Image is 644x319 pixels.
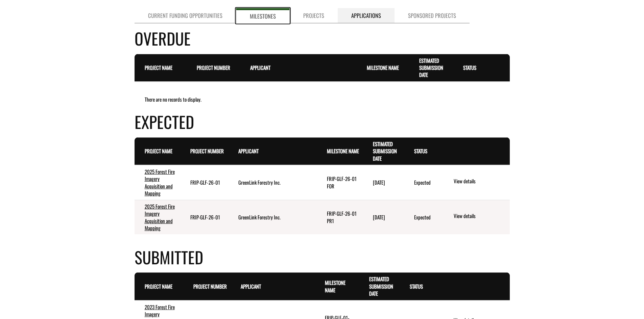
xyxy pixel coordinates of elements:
a: Estimated Submission Date [369,275,393,297]
a: Status [463,64,476,71]
th: Actions [443,137,509,165]
td: FRIP-GLF-26-01 FOR [317,165,363,200]
a: Milestone Name [327,147,359,155]
div: There are no records to display. [135,96,510,103]
td: 2025 Forest Fire Imagery Acquisition and Mapping [135,200,180,234]
a: Milestones [236,8,290,23]
th: Actions [497,54,509,82]
td: FRIP-GLF-26-01 [180,165,228,200]
a: Sponsored Projects [395,8,470,23]
a: 2025 Forest Fire Imagery Acquisition and Mapping [145,168,175,197]
a: Status [414,147,427,155]
td: FRIP-GLF-26-01 [180,200,228,234]
time: [DATE] [373,179,385,186]
a: Project Name [145,64,172,71]
th: Actions [443,273,509,300]
td: 3/30/2026 [363,165,404,200]
a: Projects [290,8,338,23]
a: Applications [338,8,395,23]
a: Applicant [241,283,261,290]
td: GreenLink Forestry Inc. [228,200,317,234]
a: Milestone Name [325,279,345,293]
td: Expected [404,165,443,200]
h4: Overdue [135,26,510,50]
a: Project Number [197,64,230,71]
td: action menu [443,165,509,200]
a: Estimated Submission Date [419,57,443,79]
td: 10/30/2025 [363,200,404,234]
h4: Submitted [135,245,510,269]
a: Milestone Name [367,64,399,71]
a: Applicant [238,147,259,155]
a: Project Name [145,283,172,290]
a: Status [410,283,423,290]
a: 2025 Forest Fire Imagery Acquisition and Mapping [145,203,175,232]
td: FRIP-GLF-26-01 PR1 [317,200,363,234]
td: Expected [404,200,443,234]
a: Project Name [145,147,172,155]
td: action menu [443,200,509,234]
td: GreenLink Forestry Inc. [228,165,317,200]
a: Project Number [193,283,227,290]
a: Estimated Submission Date [373,140,397,162]
h4: Expected [135,110,510,134]
a: Project Number [190,147,224,155]
td: 2025 Forest Fire Imagery Acquisition and Mapping [135,165,180,200]
a: View details [454,212,507,220]
a: Current Funding Opportunities [135,8,236,23]
a: Applicant [250,64,270,71]
time: [DATE] [373,213,385,221]
a: View details [454,178,507,186]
